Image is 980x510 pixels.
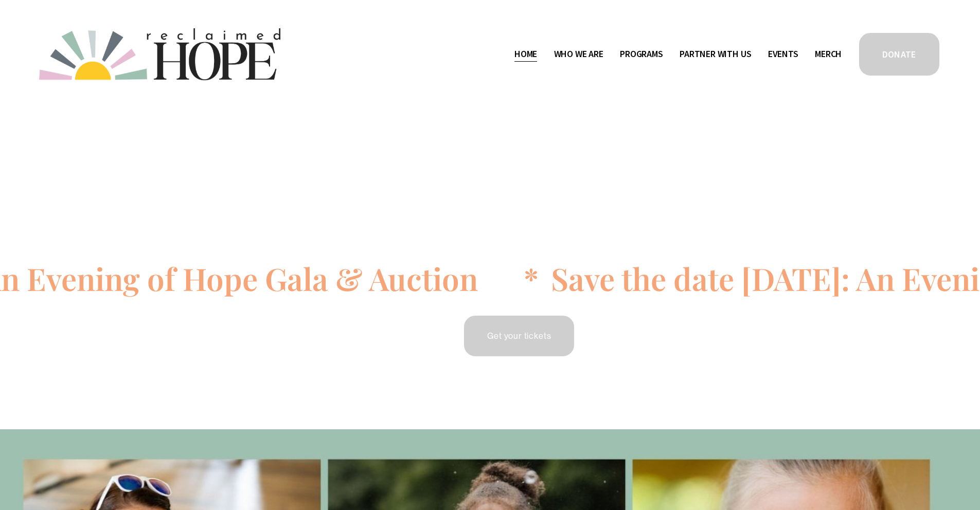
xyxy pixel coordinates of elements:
a: Home [514,46,537,63]
a: Events [768,46,798,63]
a: DONATE [858,31,941,77]
a: Get your tickets [462,314,576,358]
span: Who We Are [554,47,603,62]
a: folder dropdown [554,46,603,63]
span: Programs [620,47,663,62]
a: folder dropdown [680,46,751,63]
img: Reclaimed Hope Initiative [39,28,280,80]
a: Merch [815,46,842,63]
a: folder dropdown [620,46,663,63]
span: Partner With Us [680,47,751,62]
